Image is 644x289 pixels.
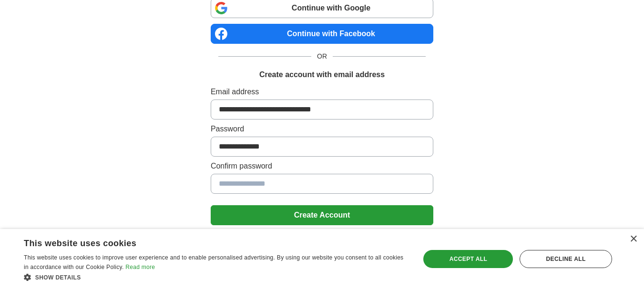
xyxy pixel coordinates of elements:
a: Continue with Facebook [211,24,433,44]
span: OR [311,51,333,61]
div: This website uses cookies [24,235,385,249]
a: Read more, opens a new window [125,264,155,270]
label: Email address [211,86,433,98]
h1: Create account with email address [259,69,385,80]
div: Decline all [520,250,612,268]
div: Close [630,236,637,243]
label: Confirm password [211,160,433,172]
button: Create Account [211,205,433,225]
span: Show details [35,274,81,281]
div: Accept all [423,250,513,268]
label: Password [211,123,433,135]
span: This website uses cookies to improve user experience and to enable personalised advertising. By u... [24,254,403,270]
div: Show details [24,272,409,282]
